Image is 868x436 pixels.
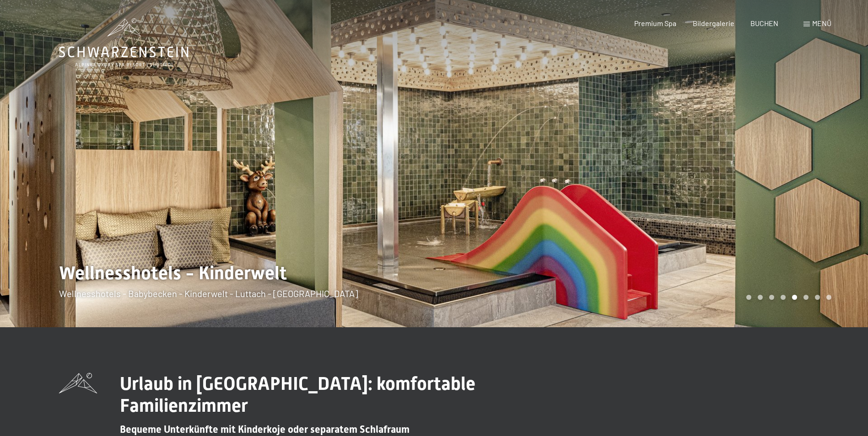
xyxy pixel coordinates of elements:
[743,295,831,300] div: Carousel Pagination
[693,19,734,27] a: Bildergalerie
[781,295,786,300] div: Carousel Page 4
[815,295,820,300] div: Carousel Page 7
[792,295,797,300] div: Carousel Page 5 (Current Slide)
[803,295,809,300] div: Carousel Page 6
[120,424,410,435] span: Bequeme Unterkünfte mit Kinderkoje oder separatem Schlafraum
[120,373,475,416] span: Urlaub in [GEOGRAPHIC_DATA]: komfortable Familienzimmer
[746,295,751,300] div: Carousel Page 1
[826,295,831,300] div: Carousel Page 8
[634,19,676,27] a: Premium Spa
[758,295,763,300] div: Carousel Page 2
[750,19,778,27] a: BUCHEN
[812,19,831,27] span: Menü
[769,295,774,300] div: Carousel Page 3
